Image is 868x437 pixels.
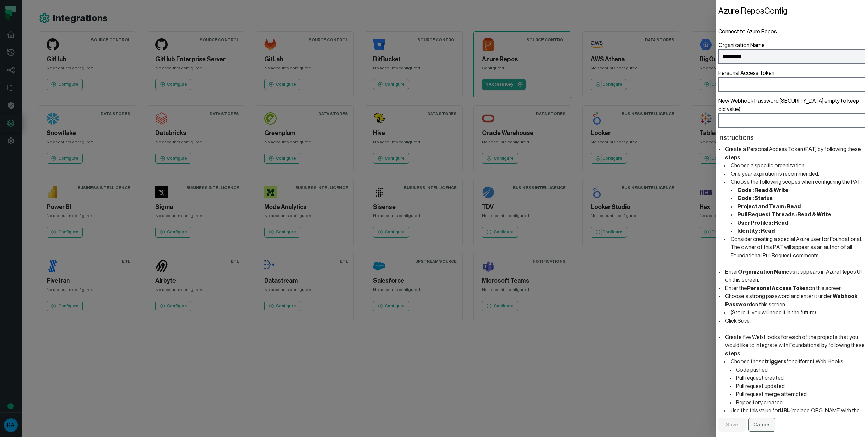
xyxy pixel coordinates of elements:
[13,185,123,196] div: 2Lineage Graph
[735,399,865,407] li: Repository created
[737,188,788,193] strong: Code : Read & Write
[737,212,831,217] strong: Pull Request Threads : Read & Write
[718,77,865,92] input: Personal Access Token
[718,133,865,143] header: Instructions
[718,69,865,92] label: Personal Access Token
[737,204,801,209] strong: Project and Team : Read
[718,97,865,128] label: New Webhook Password [SECURITY_DATA] empty to keep old value)
[729,235,865,260] li: Consider creating a special Azure user for Foundational: The owner of this PAT will appear as an ...
[26,134,73,148] button: Take the tour
[725,351,740,356] a: steps
[56,229,80,234] span: Messages
[780,408,790,414] strong: URL
[724,333,865,358] li: Create five Web Hooks for each of the projects that you would like to integrate with Foundational...
[718,28,865,36] h1: Connect to Azure Repos
[729,407,865,423] li: Use the this value for (replace ORG_NAME with the value from above):
[747,286,809,291] strong: Personal Access Token
[10,26,127,51] div: Welcome, [PERSON_NAME]!
[765,359,786,365] strong: triggers
[91,212,136,240] button: Tasks
[724,292,865,309] li: Choose a strong password and enter it under on this screen.
[718,113,865,128] input: New Webhook Password [SECURITY_DATA] empty to keep old value)
[119,3,132,15] div: Close
[737,196,773,201] strong: Code : Status
[718,41,865,64] label: Organization Name
[735,390,865,399] li: Pull request merge attempted
[718,49,865,64] input: Organization Name
[724,268,865,284] li: Enter as it appears in Azure Repos UI on this screen.
[26,162,79,169] button: Mark as completed
[738,269,789,275] strong: Organization Name
[26,103,115,110] div: Find your Data Assets
[7,75,24,82] p: 5 steps
[724,317,865,325] li: Click Save.
[26,188,115,195] div: Lineage Graph
[729,178,865,235] li: Choose the following scopes when configuring the PAT:
[737,228,775,234] strong: Identity : Read
[729,162,865,170] li: Choose a specific organization.
[735,374,865,382] li: Pull request created
[718,418,746,432] button: Save
[13,101,123,112] div: 1Find your Data Assets
[58,3,80,15] h1: Tasks
[724,284,865,292] li: Enter the on this screen.
[735,366,865,374] li: Code pushed
[724,145,865,162] li: Create a Personal Access Token (PAT) by following these .
[748,418,775,432] button: Cancel
[90,75,129,82] p: About 5 minutes
[45,212,90,240] button: Messages
[729,309,865,317] li: (Store it, you will need it in the future)
[729,358,865,366] li: Choose those for different Web Hooks:
[26,115,118,129] div: Quickly find the right data asset in your stack.
[729,170,865,178] li: One year expiration is recommended.
[725,155,740,160] a: steps
[737,220,788,226] strong: User Profiles : Read
[735,382,865,390] li: Pull request updated
[106,229,121,234] span: Tasks
[16,229,30,234] span: Home
[10,51,127,67] div: Check out these product tours to help you get started with Foundational.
